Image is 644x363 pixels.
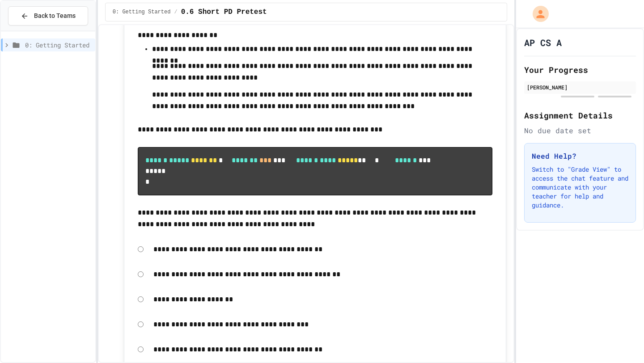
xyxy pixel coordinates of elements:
span: 0: Getting Started [113,8,171,16]
h3: Need Help? [532,151,628,161]
div: No due date set [524,125,636,136]
button: Back to Teams [8,6,88,25]
span: 0: Getting Started [25,40,92,50]
p: Switch to "Grade View" to access the chat feature and communicate with your teacher for help and ... [532,165,628,210]
h2: Your Progress [524,63,636,76]
span: Back to Teams [34,11,76,21]
div: My Account [523,4,551,24]
span: / [174,8,177,16]
h1: AP CS A [524,36,562,49]
div: [PERSON_NAME] [527,83,633,91]
span: 0.6 Short PD Pretest [181,7,267,17]
h2: Assignment Details [524,109,636,122]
